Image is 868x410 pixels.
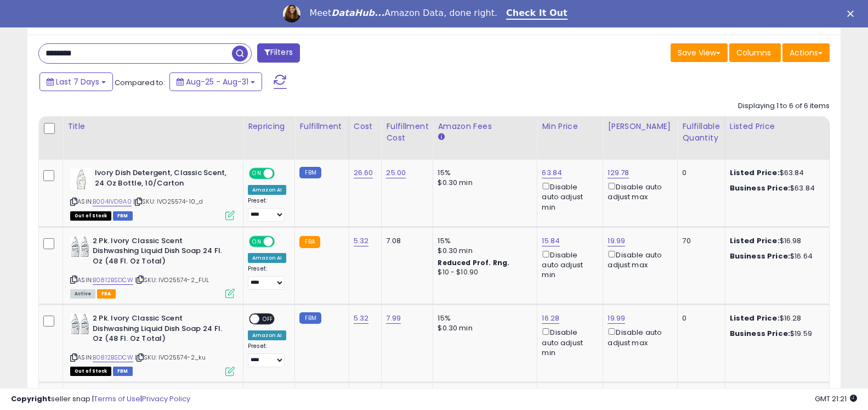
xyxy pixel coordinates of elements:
[730,183,790,193] b: Business Price:
[283,5,300,23] img: Profile image for Georgie
[682,121,720,144] div: Fulfillable Quantity
[115,77,165,88] span: Compared to:
[438,323,529,333] div: $0.30 min
[542,167,562,178] a: 63.84
[259,314,277,324] span: OFF
[299,167,321,178] small: FBM
[354,167,373,178] a: 26.60
[438,258,509,267] b: Reduced Prof. Rng.
[133,197,203,206] span: | SKU: IVO25574-10_d
[93,197,132,206] a: B004IVD9A0
[730,251,821,261] div: $16.64
[56,76,99,87] span: Last 7 Days
[438,168,529,178] div: 15%
[248,197,286,222] div: Preset:
[169,72,262,91] button: Aug-25 - Aug-31
[730,236,821,246] div: $16.98
[542,326,594,358] div: Disable auto adjust min
[736,47,771,58] span: Columns
[142,394,190,404] a: Privacy Policy
[70,168,235,219] div: ASIN:
[250,237,264,246] span: ON
[730,235,780,246] b: Listed Price:
[386,313,401,324] a: 7.99
[730,313,780,323] b: Listed Price:
[95,168,228,191] b: Ivory Dish Detergent, Classic Scent, 24 Oz Bottle, 10/Carton
[682,168,716,178] div: 0
[730,168,821,178] div: $63.84
[67,121,239,132] div: Title
[39,72,113,91] button: Last 7 Days
[11,394,51,404] strong: Copyright
[94,394,140,404] a: Terms of Use
[93,276,133,285] a: B0812BSDCW
[70,367,111,376] span: All listings that are currently out of stock and unavailable for purchase on Amazon
[730,167,780,178] b: Listed Price:
[438,268,529,277] div: $10 - $10.90
[70,313,90,335] img: 41mH5OiFrmL._SL40_.jpg
[248,330,286,340] div: Amazon AI
[542,181,594,212] div: Disable auto adjust min
[354,121,377,132] div: Cost
[70,211,111,221] span: All listings that are currently out of stock and unavailable for purchase on Amazon
[608,326,669,347] div: Disable auto adjust max
[354,313,369,324] a: 5.32
[738,101,830,111] div: Displaying 1 to 6 of 6 items
[438,236,529,246] div: 15%
[815,394,857,404] span: 2025-09-11 21:21 GMT
[438,246,529,256] div: $0.30 min
[542,235,560,246] a: 15.84
[438,121,532,132] div: Amazon Fees
[70,289,95,299] span: All listings currently available for purchase on Amazon
[135,353,206,362] span: | SKU: IVO25574-2_ku
[257,43,300,63] button: Filters
[248,253,286,263] div: Amazon AI
[386,236,424,246] div: 7.08
[93,353,133,362] a: B0812BSDCW
[608,181,669,202] div: Disable auto adjust max
[250,169,264,178] span: ON
[299,312,321,324] small: FBM
[93,313,226,347] b: 2 Pk. Ivory Classic Scent Dishwashing Liquid Dish Soap 24 Fl. Oz (48 Fl. Oz Total)
[438,132,444,142] small: Amazon Fees.
[331,8,384,18] i: DataHub...
[542,249,594,280] div: Disable auto adjust min
[608,167,629,178] a: 129.78
[113,367,133,376] span: FBM
[186,76,248,87] span: Aug-25 - Aug-31
[730,313,821,323] div: $16.28
[135,276,209,284] span: | SKU: IVO25574-2_FUL
[70,168,92,190] img: 41z1QBdDQxL._SL40_.jpg
[730,183,821,193] div: $63.84
[682,236,716,246] div: 70
[542,313,559,324] a: 16.28
[273,169,291,178] span: OFF
[11,394,190,405] div: seller snap | |
[113,211,133,221] span: FBM
[608,249,669,270] div: Disable auto adjust max
[438,313,529,323] div: 15%
[248,265,286,290] div: Preset:
[386,121,428,144] div: Fulfillment Cost
[309,8,497,19] div: Meet Amazon Data, done right.
[730,121,825,132] div: Listed Price
[608,313,625,324] a: 19.99
[70,313,235,374] div: ASIN:
[608,235,625,246] a: 19.99
[386,167,406,178] a: 25.00
[608,121,673,132] div: [PERSON_NAME]
[93,236,226,269] b: 2 Pk. Ivory Classic Scent Dishwashing Liquid Dish Soap 24 Fl. Oz (48 Fl. Oz Total)
[438,178,529,188] div: $0.30 min
[730,328,790,339] b: Business Price:
[299,236,320,248] small: FBA
[730,251,790,261] b: Business Price:
[70,236,235,297] div: ASIN:
[671,43,728,62] button: Save View
[70,236,90,258] img: 41mH5OiFrmL._SL40_.jpg
[506,8,568,20] a: Check It Out
[782,43,830,62] button: Actions
[847,10,858,16] div: Close
[97,289,116,299] span: FBA
[682,313,716,323] div: 0
[273,237,291,246] span: OFF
